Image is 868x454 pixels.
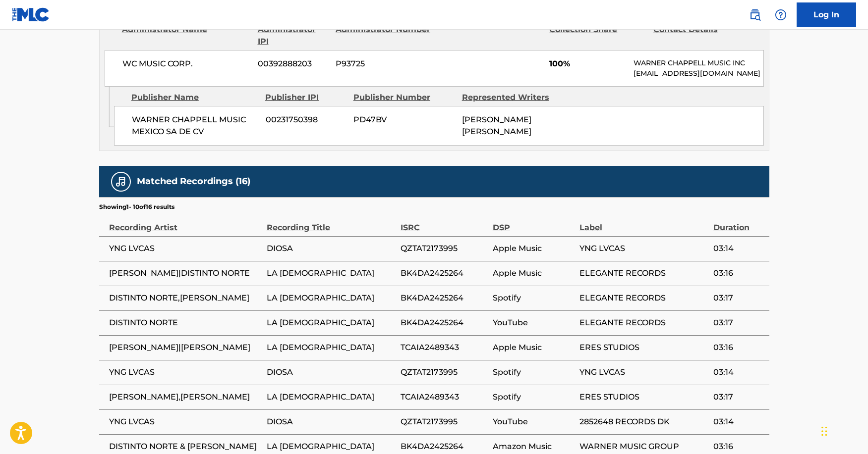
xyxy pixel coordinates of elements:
[493,391,575,403] span: Spotify
[336,24,432,48] div: Administrator Number
[267,317,396,329] span: LA [DEMOGRAPHIC_DATA]
[745,5,765,25] a: Public Search
[821,416,827,446] div: Arrastrar
[109,391,262,403] span: [PERSON_NAME],[PERSON_NAME]
[713,342,764,353] span: 03:16
[493,366,575,378] span: Spotify
[493,243,575,254] span: Apple Music
[132,114,258,138] span: WARNER CHAPPELL MUSIC MEXICO SA DE CV
[109,211,262,234] div: Recording Artist
[266,114,346,126] span: 00231750398
[493,292,575,304] span: Spotify
[109,243,262,254] span: YNG LVCAS
[267,211,396,234] div: Recording Title
[713,243,764,254] span: 03:14
[267,366,396,378] span: DIOSA
[267,243,396,254] span: DIOSA
[109,292,262,304] span: DISTINTO NORTE,[PERSON_NAME]
[579,441,708,453] span: WARNER MUSIC GROUP
[713,441,764,453] span: 03:16
[109,441,262,453] span: DISTINTO NORTE & [PERSON_NAME]
[401,211,488,234] div: ISRC
[579,292,708,304] span: ELEGANTE RECORDS
[401,243,488,254] span: QZTAT2173995
[109,267,262,279] span: [PERSON_NAME]|DISTINTO NORTE
[353,92,455,103] div: Publisher Number
[401,317,488,329] span: BK4DA2425264
[493,416,575,428] span: YouTube
[267,292,396,304] span: LA [DEMOGRAPHIC_DATA]
[579,391,708,403] span: ERES STUDIOS
[579,317,708,329] span: ELEGANTE RECORDS
[109,416,262,428] span: YNG LVCAS
[493,342,575,353] span: Apple Music
[122,24,250,48] div: Administrator Name
[713,267,764,279] span: 03:16
[462,115,531,136] span: [PERSON_NAME] [PERSON_NAME]
[401,441,488,453] span: BK4DA2425264
[258,24,328,48] div: Administrator IPI
[353,114,455,126] span: PD47BV
[336,58,432,70] span: P93725
[579,342,708,353] span: ERES STUDIOS
[713,366,764,378] span: 03:14
[267,267,396,279] span: LA [DEMOGRAPHIC_DATA]
[401,391,488,403] span: TCAIA2489343
[634,68,763,79] p: [EMAIL_ADDRESS][DOMAIN_NAME]
[579,267,708,279] span: ELEGANTE RECORDS
[653,24,750,48] div: Contact Details
[579,366,708,378] span: YNG LVCAS
[771,5,791,25] div: Help
[713,391,764,403] span: 03:17
[131,92,258,103] div: Publisher Name
[818,406,868,454] div: Widget de chat
[797,2,856,27] a: Log In
[137,176,250,187] h5: Matched Recordings (16)
[267,416,396,428] span: DIOSA
[267,391,396,403] span: LA [DEMOGRAPHIC_DATA]
[549,58,626,70] span: 100%
[267,342,396,353] span: LA [DEMOGRAPHIC_DATA]
[818,406,868,454] iframe: Chat Widget
[109,317,262,329] span: DISTINTO NORTE
[493,317,575,329] span: YouTube
[493,211,575,234] div: DSP
[749,9,761,21] img: search
[713,211,764,234] div: Duration
[12,7,50,22] img: MLC Logo
[579,211,708,234] div: Label
[713,317,764,329] span: 03:17
[713,292,764,304] span: 03:17
[401,267,488,279] span: BK4DA2425264
[401,366,488,378] span: QZTAT2173995
[579,243,708,254] span: YNG LVCAS
[115,176,127,188] img: Matched Recordings
[122,58,251,70] span: WC MUSIC CORP.
[493,441,575,453] span: Amazon Music
[109,366,262,378] span: YNG LVCAS
[493,267,575,279] span: Apple Music
[265,92,346,103] div: Publisher IPI
[634,58,763,68] p: WARNER CHAPPELL MUSIC INC
[549,24,645,48] div: Collection Share
[775,9,787,21] img: help
[401,342,488,353] span: TCAIA2489343
[258,58,328,70] span: 00392888203
[267,441,396,453] span: LA [DEMOGRAPHIC_DATA]
[401,416,488,428] span: QZTAT2173995
[579,416,708,428] span: 2852648 RECORDS DK
[462,92,563,103] div: Represented Writers
[99,202,174,211] p: Showing 1 - 10 of 16 results
[713,416,764,428] span: 03:14
[401,292,488,304] span: BK4DA2425264
[109,342,262,353] span: [PERSON_NAME]|[PERSON_NAME]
